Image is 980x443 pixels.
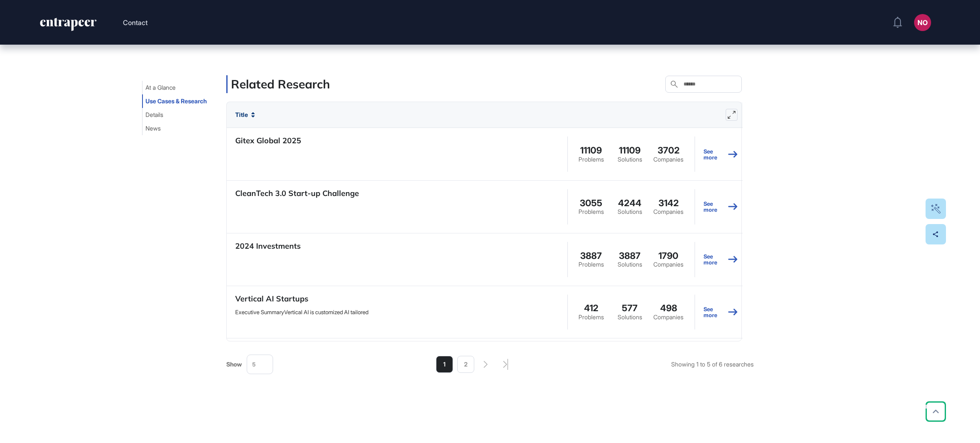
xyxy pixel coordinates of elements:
[145,125,161,132] span: News
[484,361,488,368] div: search-pagination-next-button
[457,356,474,373] li: 2
[622,303,638,314] span: 577
[653,156,684,163] div: Companies
[618,314,642,321] div: Solutions
[578,314,604,321] div: Problems
[653,208,684,215] div: Companies
[142,122,164,135] button: News
[142,94,210,108] button: Use Cases & Research
[618,156,642,163] div: Solutions
[658,251,678,261] span: 1790
[653,261,684,268] div: Companies
[235,187,359,200] h4: CleanTech 3.0 Start-up Challenge
[671,361,754,368] div: Showing 1 to 5 of 6 researches
[252,361,256,368] span: 5
[580,198,602,209] span: 3055
[704,187,738,226] a: See more
[235,293,373,305] h4: Vertical AI Startups
[503,359,508,370] div: search-pagination-last-page-button
[145,84,176,91] span: At a Glance
[618,261,642,268] div: Solutions
[142,81,179,94] button: At a Glance
[658,198,679,209] span: 3142
[231,75,330,93] p: Related Research
[580,145,602,156] span: 11109
[235,240,301,253] h4: 2024 Investments
[145,111,163,118] span: Details
[704,135,738,173] a: See more
[584,303,598,314] span: 412
[123,17,148,28] button: Contact
[726,109,738,121] button: Expand list
[235,308,373,331] p: Executive SummaryVertical AI is customized AI tailored
[704,293,738,332] a: See more
[653,314,684,321] div: Companies
[660,303,677,314] span: 498
[618,198,641,209] span: 4244
[580,251,602,261] span: 3887
[578,156,604,163] div: Problems
[39,18,97,34] a: entrapeer-logo
[914,14,931,31] button: NO
[619,145,641,156] span: 11109
[578,261,604,268] div: Problems
[145,98,207,105] span: Use Cases & Research
[578,208,604,215] div: Problems
[704,240,738,279] a: See more
[235,111,248,118] span: Title
[235,135,301,147] h4: Gitex Global 2025
[618,208,642,215] div: Solutions
[619,251,641,261] span: 3887
[436,356,453,373] li: 1
[658,145,680,156] span: 3702
[142,108,167,122] button: Details
[226,361,242,368] span: Show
